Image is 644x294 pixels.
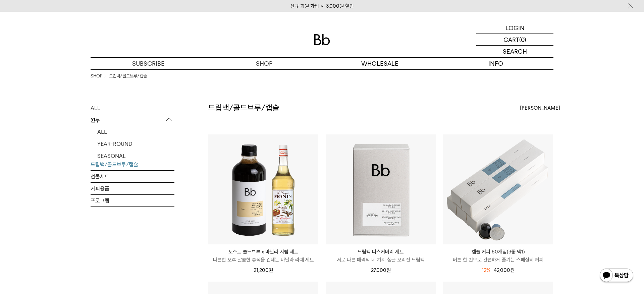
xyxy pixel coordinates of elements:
[97,126,174,138] a: ALL
[510,267,515,273] span: 원
[505,22,525,34] p: LOGIN
[443,248,553,264] a: 캡슐 커피 50개입(3종 택1) 버튼 한 번으로 간편하게 즐기는 스페셜티 커피
[519,34,526,45] p: (0)
[91,195,174,207] a: 프로그램
[520,104,560,112] span: [PERSON_NAME]
[326,248,436,256] p: 드립백 디스커버리 세트
[208,134,318,244] img: 토스트 콜드브루 x 바닐라 시럽 세트
[91,159,174,170] a: 드립백/콜드브루/캡슐
[97,138,174,150] a: YEAR-ROUND
[269,267,273,273] span: 원
[326,248,436,264] a: 드립백 디스커버리 세트 서로 다른 매력의 네 가지 싱글 오리진 드립백
[91,58,206,69] a: SUBSCRIBE
[208,256,318,264] p: 나른한 오후 달콤한 휴식을 건네는 바닐라 라떼 세트
[503,46,527,57] p: SEARCH
[482,266,490,274] div: 12%
[91,183,174,194] a: 커피용품
[503,34,519,45] p: CART
[443,256,553,264] p: 버튼 한 번으로 간편하게 즐기는 스페셜티 커피
[476,22,553,34] a: LOGIN
[208,248,318,256] p: 토스트 콜드브루 x 바닐라 시럽 세트
[91,102,174,114] a: ALL
[91,171,174,182] a: 선물세트
[208,248,318,264] a: 토스트 콜드브루 x 바닐라 시럽 세트 나른한 오후 달콤한 휴식을 건네는 바닐라 라떼 세트
[386,267,391,273] span: 원
[326,256,436,264] p: 서로 다른 매력의 네 가지 싱글 오리진 드립백
[91,73,102,79] a: SHOP
[599,268,634,284] img: 카카오톡 채널 1:1 채팅 버튼
[326,134,436,244] img: 드립백 디스커버리 세트
[97,150,174,162] a: SEASONAL
[494,267,515,273] span: 42,000
[443,134,553,244] img: 캡슐 커피 50개입(3종 택1)
[322,58,438,69] p: WHOLESALE
[438,58,553,69] p: INFO
[91,114,174,126] p: 원두
[206,58,322,69] a: SHOP
[443,248,553,256] p: 캡슐 커피 50개입(3종 택1)
[371,267,391,273] span: 27,000
[109,73,147,79] a: 드립백/콜드브루/캡슐
[254,267,273,273] span: 21,200
[208,102,279,114] h2: 드립백/콜드브루/캡슐
[314,34,330,45] img: 로고
[290,3,354,9] a: 신규 회원 가입 시 3,000원 할인
[476,34,553,46] a: CART (0)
